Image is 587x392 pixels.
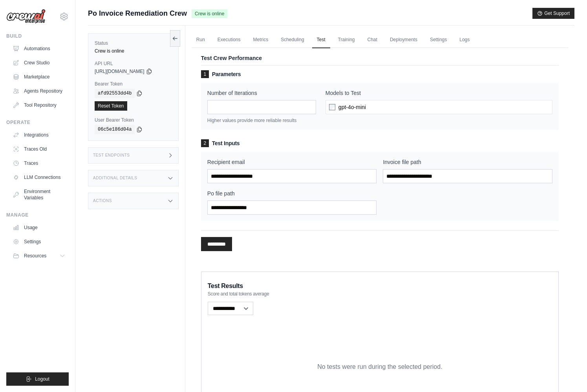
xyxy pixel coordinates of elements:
button: Logout [6,372,69,386]
a: Test [312,32,330,48]
a: Logs [455,32,474,48]
div: Crew is online [95,48,172,54]
a: Run [192,32,210,48]
span: 2 [201,139,209,147]
a: Settings [9,235,69,248]
div: Manage [6,212,69,218]
a: Crew Studio [9,57,69,69]
a: Executions [213,32,245,48]
a: Environment Variables [9,185,69,204]
img: Logo [6,9,46,24]
a: Marketplace [9,71,69,83]
code: afd92553dd4b [95,89,135,98]
code: 06c5e186d04a [95,125,135,134]
label: User Bearer Token [95,117,172,123]
label: Invoice file path [383,158,552,166]
span: gpt-4o-mini [338,103,366,111]
a: Chat [363,32,382,48]
a: Reset Token [95,101,127,111]
a: LLM Connections [9,171,69,184]
p: Test Crew Performance [201,54,559,62]
span: Resources [24,253,46,259]
a: Traces [9,157,69,170]
a: Integrations [9,129,69,141]
a: Traces Old [9,143,69,155]
div: Build [6,33,69,39]
label: API URL [95,60,172,67]
button: Get Support [532,8,574,19]
label: Models to Test [326,89,552,97]
label: Po file path [207,190,377,197]
label: Recipient email [207,158,377,166]
p: No tests were run during the selected period. [317,362,442,372]
label: Number of Iterations [207,89,316,97]
a: Scheduling [276,32,309,48]
p: Higher values provide more reliable results [207,117,316,124]
span: Po Invoice Remediation Crew [88,8,187,19]
h3: Parameters [201,70,559,78]
span: Score and total tokens average [208,291,269,297]
span: Logout [35,376,49,382]
h3: Test Inputs [201,139,559,147]
a: Automations [9,42,69,55]
button: Resources [9,250,69,262]
a: Agents Repository [9,85,69,97]
h3: Actions [93,199,112,203]
a: Settings [425,32,452,48]
h3: Additional Details [93,176,137,181]
a: Training [333,32,360,48]
span: Test Results [208,281,243,291]
a: Tool Repository [9,99,69,111]
h3: Test Endpoints [93,153,130,158]
span: [URL][DOMAIN_NAME] [95,68,144,75]
span: 1 [201,70,209,78]
label: Bearer Token [95,81,172,87]
iframe: Chat Widget [548,354,587,392]
span: Crew is online [192,9,227,18]
label: Status [95,40,172,46]
a: Usage [9,221,69,234]
a: Metrics [249,32,273,48]
a: Deployments [385,32,422,48]
div: Operate [6,119,69,126]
